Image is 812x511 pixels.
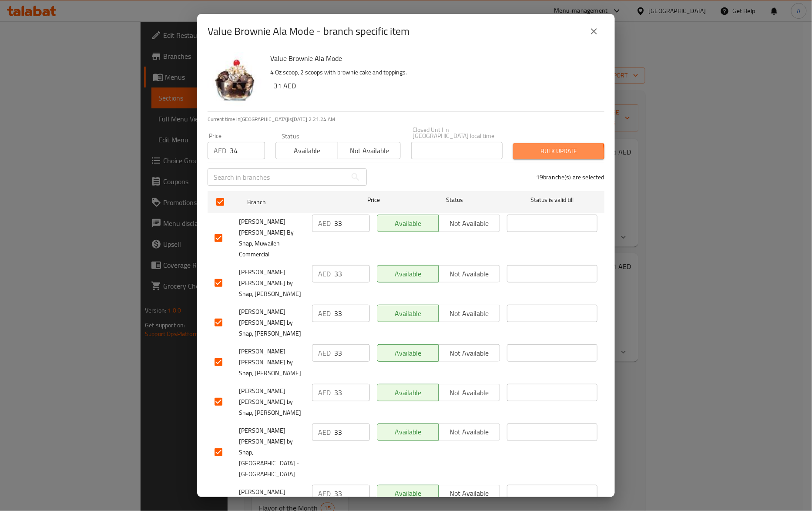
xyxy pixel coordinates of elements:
[442,426,497,438] span: Not available
[208,168,347,186] input: Search in branches
[438,424,500,441] button: Not available
[536,173,604,182] p: 19 branche(s) are selected
[377,344,439,362] button: Available
[318,269,331,279] p: AED
[239,306,305,339] span: [PERSON_NAME] [PERSON_NAME] by Snap, [PERSON_NAME]
[318,218,331,229] p: AED
[334,344,370,362] input: Please enter price
[381,426,435,438] span: Available
[239,346,305,379] span: [PERSON_NAME] [PERSON_NAME] by Snap, [PERSON_NAME]
[438,344,500,362] button: Not available
[409,195,500,205] span: Status
[270,52,597,64] h6: Value Brownie Ala Mode
[438,265,500,282] button: Not available
[377,384,439,401] button: Available
[275,142,338,159] button: Available
[247,197,338,208] span: Branch
[507,195,597,205] span: Status is valid till
[334,305,370,322] input: Please enter price
[342,145,397,157] span: Not available
[377,485,439,502] button: Available
[279,145,335,157] span: Available
[345,195,403,205] span: Price
[442,487,497,500] span: Not available
[381,347,435,360] span: Available
[438,215,500,232] button: Not available
[381,268,435,280] span: Available
[584,21,604,42] button: close
[334,215,370,232] input: Please enter price
[239,386,305,418] span: [PERSON_NAME] [PERSON_NAME] by Snap, [PERSON_NAME]
[442,268,497,280] span: Not available
[230,142,265,159] input: Please enter price
[377,305,439,322] button: Available
[442,347,497,360] span: Not available
[274,80,597,92] h6: 31 AED
[239,267,305,299] span: [PERSON_NAME] [PERSON_NAME] by Snap, [PERSON_NAME]
[239,216,305,260] span: [PERSON_NAME] [PERSON_NAME] By Snap, Muwaileh Commercial
[442,217,497,230] span: Not available
[381,307,435,320] span: Available
[381,217,435,230] span: Available
[318,348,331,358] p: AED
[338,142,400,159] button: Not available
[377,265,439,282] button: Available
[214,145,226,156] p: AED
[513,143,604,159] button: Bulk update
[318,427,331,437] p: AED
[318,488,331,499] p: AED
[239,425,305,480] span: [PERSON_NAME] [PERSON_NAME] by Snap, [GEOGRAPHIC_DATA] - [GEOGRAPHIC_DATA]
[318,308,331,319] p: AED
[334,485,370,502] input: Please enter price
[334,424,370,441] input: Please enter price
[381,387,435,399] span: Available
[377,215,439,232] button: Available
[208,115,604,123] p: Current time in [GEOGRAPHIC_DATA] is [DATE] 2:21:24 AM
[334,265,370,282] input: Please enter price
[442,307,497,320] span: Not available
[381,487,435,500] span: Available
[438,305,500,322] button: Not available
[270,67,597,78] p: 4 Oz scoop, 2 scoops with brownie cake and toppings.
[438,485,500,502] button: Not available
[208,24,409,38] h2: Value Brownie Ala Mode - branch specific item
[520,146,597,157] span: Bulk update
[208,52,263,108] img: Value Brownie Ala Mode
[442,387,497,399] span: Not available
[438,384,500,401] button: Not available
[334,384,370,401] input: Please enter price
[318,387,331,398] p: AED
[377,424,439,441] button: Available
